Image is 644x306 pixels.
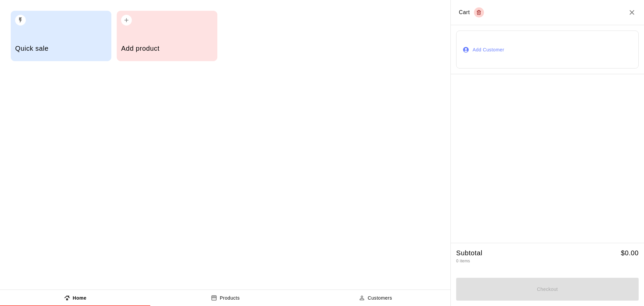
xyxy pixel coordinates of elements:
button: Empty cart [474,7,484,17]
button: Quick sale [11,11,111,61]
h5: Subtotal [456,249,482,258]
p: Products [220,295,240,302]
button: Add Customer [456,31,639,69]
h5: Add product [121,44,213,53]
button: Close [628,8,636,16]
h5: $ 0.00 [621,249,639,258]
button: Add product [117,11,217,61]
h5: Quick sale [15,44,107,53]
p: Customers [368,295,392,302]
div: Cart [459,7,484,17]
span: 0 items [456,259,470,263]
p: Home [73,295,87,302]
